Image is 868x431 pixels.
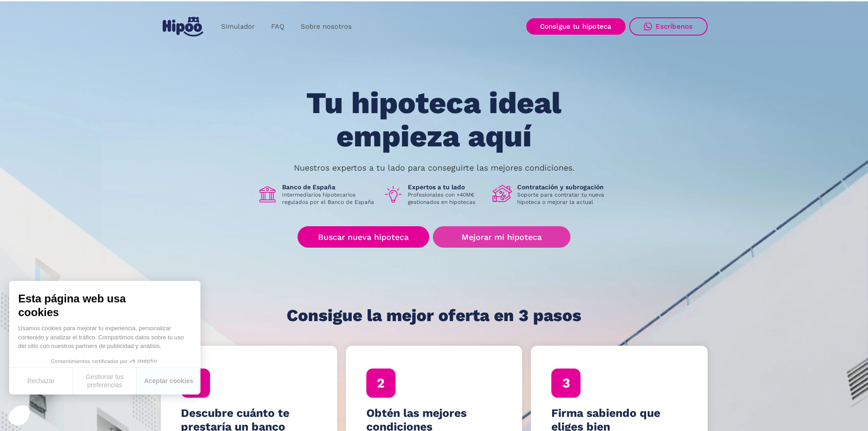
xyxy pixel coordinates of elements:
a: Sobre nosotros [293,18,360,36]
div: Escríbenos [656,22,693,31]
a: Simulador [213,18,263,36]
a: Escríbenos [629,17,708,36]
h1: Banco de España [282,183,376,191]
a: Mejorar mi hipoteca [433,226,570,248]
a: FAQ [263,18,293,36]
p: Nuestros expertos a tu lado para conseguirte las mejores condiciones. [294,164,575,171]
a: home [161,13,205,40]
h1: Contratación y subrogación [517,183,611,191]
p: Intermediarios hipotecarios regulados por el Banco de España [282,191,376,206]
h1: Tu hipoteca ideal empieza aquí [261,87,606,153]
h1: Expertos a tu lado [408,183,485,191]
p: Profesionales con +40M€ gestionados en hipotecas [408,191,485,206]
p: Soporte para contratar tu nueva hipoteca o mejorar la actual [517,191,611,206]
a: Buscar nueva hipoteca [298,226,429,248]
h1: Consigue la mejor oferta en 3 pasos [287,306,581,325]
a: Consigue tu hipoteca [526,18,626,35]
